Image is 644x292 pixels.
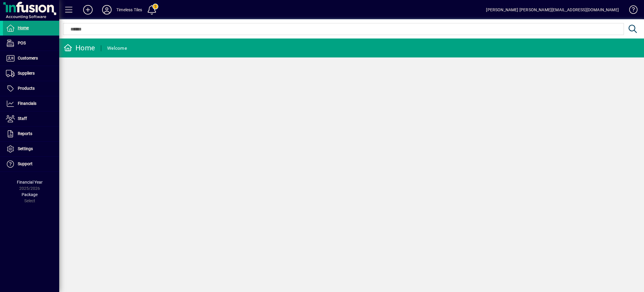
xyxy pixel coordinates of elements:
div: Welcome [107,44,127,53]
div: [PERSON_NAME] [PERSON_NAME][EMAIL_ADDRESS][DOMAIN_NAME] [486,5,619,15]
a: Financials [3,96,59,111]
span: Customers [18,56,38,60]
span: Financial Year [17,180,43,184]
a: Knowledge Base [625,1,637,20]
div: Home [64,43,95,53]
span: POS [18,41,26,45]
div: Timeless Tiles [116,5,142,15]
a: Customers [3,51,59,66]
a: POS [3,36,59,51]
a: Support [3,157,59,171]
a: Settings [3,142,59,156]
span: Reports [18,131,32,136]
button: Add [78,4,97,15]
a: Staff [3,111,59,126]
span: Staff [18,116,27,121]
span: Financials [18,101,36,106]
span: Package [22,192,38,197]
a: Reports [3,126,59,141]
button: Profile [97,4,116,15]
span: Suppliers [18,71,35,76]
span: Home [18,25,29,30]
a: Suppliers [3,66,59,81]
span: Support [18,161,33,166]
span: Products [18,86,35,91]
a: Products [3,81,59,96]
span: Settings [18,146,33,151]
